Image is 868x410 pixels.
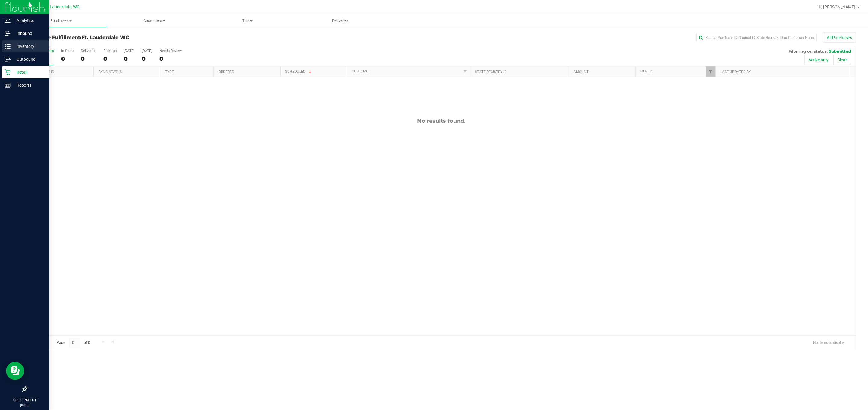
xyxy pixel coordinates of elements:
[124,49,134,53] div: [DATE]
[475,70,507,74] a: State Registry ID
[11,69,47,76] p: Retail
[52,338,95,347] span: Page of 0
[27,118,856,124] div: No results found.
[640,69,653,73] a: Status
[159,49,182,53] div: Needs Review
[14,14,108,27] a: Purchases
[27,35,303,40] h3: Purchase Fulfillment:
[61,49,74,53] div: In Store
[460,66,470,77] a: Filter
[5,69,11,75] inline-svg: Retail
[5,82,11,88] inline-svg: Reports
[706,66,715,77] a: Filter
[142,55,152,62] div: 0
[720,70,751,74] a: Last Updated By
[788,49,828,54] span: Filtering on status:
[3,403,47,407] p: [DATE]
[11,30,47,37] p: Inbound
[219,70,234,74] a: Ordered
[11,56,47,63] p: Outbound
[823,32,856,43] button: All Purchases
[43,5,80,10] span: Ft. Lauderdale WC
[103,55,117,62] div: 0
[817,5,857,9] span: Hi, [PERSON_NAME]!
[159,55,182,62] div: 0
[3,397,47,403] p: 08:30 PM EDT
[103,49,117,53] div: PickUps
[108,14,201,27] a: Customers
[14,18,108,23] span: Purchases
[81,49,96,53] div: Deliveries
[5,30,11,36] inline-svg: Inbound
[808,338,850,347] span: No items to display
[82,35,129,40] span: Ft. Lauderdale WC
[99,70,122,74] a: Sync Status
[5,17,11,23] inline-svg: Analytics
[165,70,174,74] a: Type
[81,55,96,62] div: 0
[124,55,134,62] div: 0
[11,82,47,89] p: Reports
[61,55,74,62] div: 0
[201,18,294,23] span: Tills
[352,69,370,73] a: Customer
[5,56,11,62] inline-svg: Outbound
[108,18,200,23] span: Customers
[829,49,851,54] span: Submitted
[833,55,851,65] button: Clear
[11,43,47,50] p: Inventory
[696,33,817,42] input: Search Purchase ID, Original ID, State Registry ID or Customer Name...
[294,14,387,27] a: Deliveries
[324,18,357,23] span: Deliveries
[142,49,152,53] div: [DATE]
[574,70,589,74] a: Amount
[5,43,11,49] inline-svg: Inventory
[6,362,24,380] iframe: Resource center
[201,14,294,27] a: Tills
[804,55,832,65] button: Active only
[11,17,47,24] p: Analytics
[285,69,313,74] a: Scheduled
